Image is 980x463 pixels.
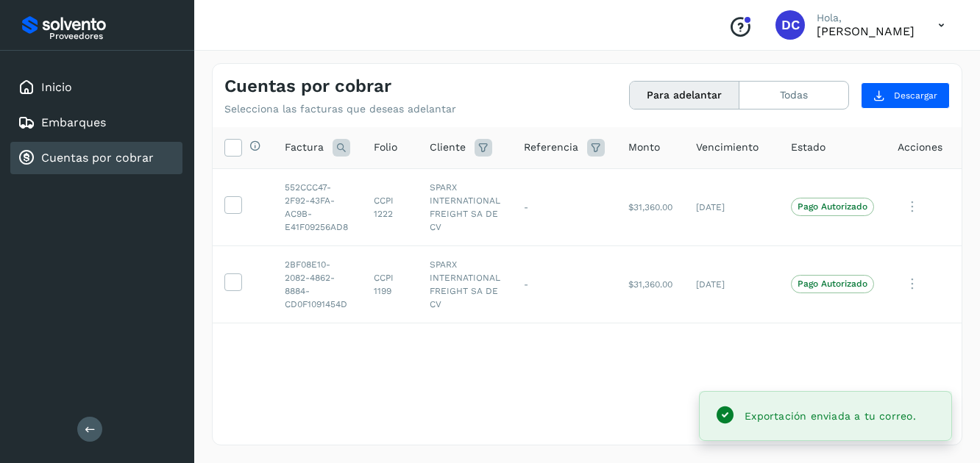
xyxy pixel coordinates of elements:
div: Cuentas por cobrar [10,142,182,174]
p: Proveedores [49,31,177,41]
a: Inicio [41,80,72,94]
td: 2BF08E10-2082-4862-8884-CD0F1091454D [273,245,362,323]
td: $31,360.00 [617,168,684,245]
p: Pago Autorizado [798,201,867,212]
span: Vencimiento [696,140,759,155]
span: Monto [628,140,660,155]
p: Hola, [817,12,915,24]
td: SPARX INTERNATIONAL FREIGHT SA DE CV [418,245,512,323]
div: Inicio [10,71,182,104]
div: Embarques [10,107,182,139]
span: Factura [285,140,324,155]
span: Estado [791,140,825,155]
td: CCPI 1222 [362,168,418,245]
p: Selecciona las facturas que deseas adelantar [224,103,456,115]
td: - [512,245,617,323]
td: CCPI 1199 [362,245,418,323]
span: Exportación enviada a tu correo. [745,410,916,422]
span: Acciones [898,140,942,155]
button: Para adelantar [630,82,739,109]
span: Folio [374,140,397,155]
td: SPARX INTERNATIONAL FREIGHT SA DE CV [418,168,512,245]
h4: Cuentas por cobrar [224,76,391,97]
span: Cliente [430,140,466,155]
button: Todas [739,82,848,109]
a: Embarques [41,115,106,129]
td: 552CCC47-2F92-43FA-AC9B-E41F09256AD8 [273,168,362,245]
span: Descargar [894,89,937,102]
button: Descargar [861,82,950,109]
td: [DATE] [684,168,779,245]
td: [DATE] [684,245,779,323]
p: DORIS CARDENAS PEREA [817,24,915,38]
td: - [512,168,617,245]
td: $31,360.00 [617,245,684,323]
span: Referencia [524,140,578,155]
a: Cuentas por cobrar [41,151,154,165]
p: Pago Autorizado [798,279,867,289]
